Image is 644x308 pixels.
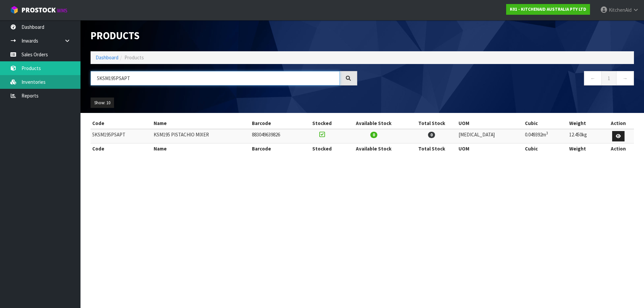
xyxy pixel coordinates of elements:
strong: K01 - KITCHENAID AUSTRALIA PTY LTD [510,6,586,12]
input: Search products [91,71,340,85]
a: 1 [601,71,616,85]
td: 5KSM195PSAPT [91,129,152,143]
th: Weight [568,118,603,129]
th: Code [91,118,152,129]
button: Show: 10 [91,98,114,108]
th: Total Stock [406,118,457,129]
th: Action [603,118,634,129]
a: → [616,71,634,85]
small: WMS [57,7,67,14]
th: Available Stock [341,118,406,129]
th: Total Stock [406,143,457,154]
td: [MEDICAL_DATA] [457,129,523,143]
img: cube-alt.png [10,6,18,14]
th: Name [152,143,250,154]
span: KitchenAid [609,7,632,13]
span: ProStock [21,6,56,14]
sup: 3 [546,131,548,135]
th: Cubic [523,118,568,129]
td: 12.450kg [568,129,603,143]
th: Weight [568,143,603,154]
th: Barcode [250,118,303,129]
span: 0 [370,132,377,138]
th: Stocked [303,143,341,154]
span: Products [124,54,144,61]
th: Code [91,143,152,154]
h1: Products [91,30,357,41]
th: Barcode [250,143,303,154]
th: Available Stock [341,143,406,154]
td: KSM195 PISTACHIO MIXER [152,129,250,143]
a: ← [584,71,602,85]
th: Cubic [523,143,568,154]
th: UOM [457,118,523,129]
th: Stocked [303,118,341,129]
th: UOM [457,143,523,154]
span: 0 [428,132,435,138]
a: Dashboard [96,54,118,61]
td: 0.049392m [523,129,568,143]
th: Name [152,118,250,129]
th: Action [603,143,634,154]
nav: Page navigation [367,71,634,87]
td: 883049639826 [250,129,303,143]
